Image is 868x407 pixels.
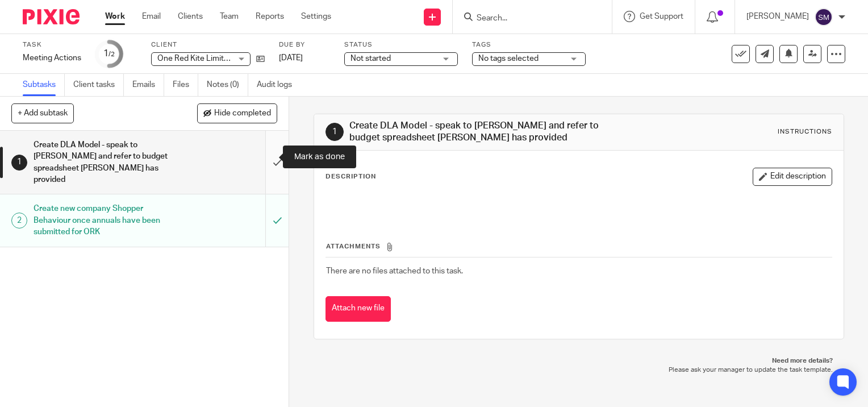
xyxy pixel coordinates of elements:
a: Team [220,11,239,22]
input: Search [475,14,578,24]
button: Attach new file [325,296,391,322]
div: 1 [325,123,344,141]
h1: Create DLA Model - speak to [PERSON_NAME] and refer to budget spreadsheet [PERSON_NAME] has provided [349,120,603,144]
span: Attachments [326,243,381,250]
a: Email [142,11,161,22]
small: /2 [108,51,115,57]
img: Pixie [23,9,80,24]
div: 1 [11,155,27,171]
a: Notes (0) [207,74,248,96]
span: One Red Kite Limited [157,55,233,63]
p: [PERSON_NAME] [746,11,809,22]
div: Instructions [778,127,832,136]
span: There are no files attached to this task. [326,267,463,275]
span: No tags selected [478,55,539,63]
button: Edit description [753,168,832,186]
span: [DATE] [279,54,303,62]
a: Work [105,11,125,22]
a: Client tasks [73,74,124,96]
img: svg%3E [815,8,833,26]
a: Reports [256,11,284,22]
p: Need more details? [325,356,833,366]
p: Please ask your manager to update the task template. [325,366,833,375]
a: Emails [132,74,164,96]
p: Description [325,172,376,181]
label: Tags [472,40,586,49]
h1: Create DLA Model - speak to [PERSON_NAME] and refer to budget spreadsheet [PERSON_NAME] has provided [34,136,181,188]
label: Task [23,40,81,49]
span: Hide completed [214,109,271,118]
a: Audit logs [257,74,301,96]
h1: Create new company Shopper Behaviour once annuals have been submitted for ORK [34,200,181,240]
button: + Add subtask [11,103,74,123]
a: Clients [178,11,203,22]
div: Meeting Actions [23,52,81,64]
a: Files [173,74,198,96]
button: Hide completed [197,103,277,123]
a: Subtasks [23,74,65,96]
label: Client [151,40,265,49]
span: Get Support [640,13,683,20]
label: Due by [279,40,330,49]
label: Status [344,40,458,49]
a: Settings [301,11,331,22]
span: Not started [350,55,391,63]
div: 1 [103,47,115,60]
div: 2 [11,213,27,229]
